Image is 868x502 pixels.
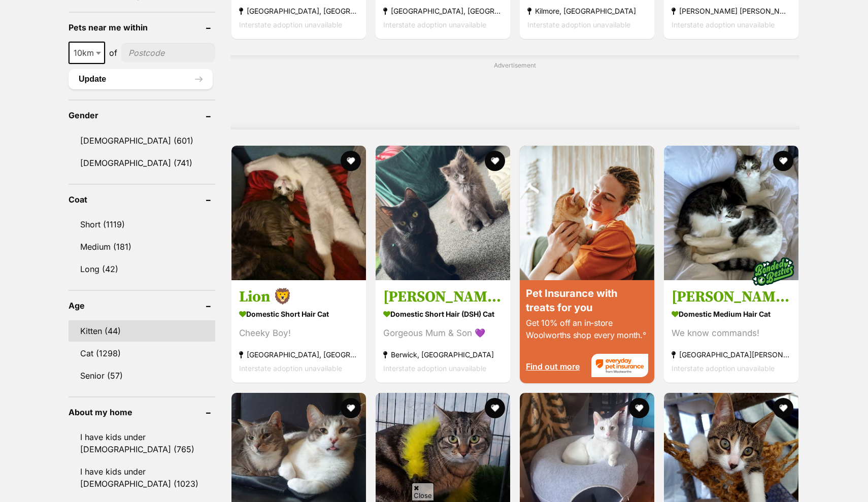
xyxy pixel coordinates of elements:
[383,4,503,18] strong: [GEOGRAPHIC_DATA], [GEOGRAPHIC_DATA]
[239,20,342,29] span: Interstate adoption unavailable
[239,327,358,341] div: Cheeky Boy!
[69,23,215,32] header: Pets near me within
[239,4,358,18] strong: [GEOGRAPHIC_DATA], [GEOGRAPHIC_DATA]
[69,461,215,494] a: I have kids under [DEMOGRAPHIC_DATA] (1023)
[672,327,791,341] div: We know commands!
[69,258,215,280] a: Long (42)
[69,214,215,235] a: Short (1119)
[69,301,215,310] header: Age
[341,398,361,418] button: favourite
[383,307,503,322] strong: Domestic Short Hair (DSH) Cat
[69,236,215,257] a: Medium (181)
[239,348,358,362] strong: [GEOGRAPHIC_DATA], [GEOGRAPHIC_DATA]
[672,288,791,307] h3: [PERSON_NAME] and [PERSON_NAME] 🌸🌻
[376,146,510,280] img: Lenny & Stormy - Domestic Short Hair (DSH) Cat
[672,348,791,362] strong: [GEOGRAPHIC_DATA][PERSON_NAME], [GEOGRAPHIC_DATA]
[69,343,215,364] a: Cat (1298)
[69,42,105,64] span: 10km
[672,4,791,18] strong: [PERSON_NAME] [PERSON_NAME], [GEOGRAPHIC_DATA]
[239,307,358,322] strong: Domestic Short Hair Cat
[672,20,775,29] span: Interstate adoption unavailable
[231,280,366,383] a: Lion 🦁 Domestic Short Hair Cat Cheeky Boy! [GEOGRAPHIC_DATA], [GEOGRAPHIC_DATA] Interstate adopti...
[376,280,510,383] a: [PERSON_NAME] & Stormy Domestic Short Hair (DSH) Cat Gorgeous Mum & Son 💜 Berwick, [GEOGRAPHIC_DA...
[383,348,503,362] strong: Berwick, [GEOGRAPHIC_DATA]
[341,151,361,171] button: favourite
[69,320,215,342] a: Kitten (44)
[69,426,215,460] a: I have kids under [DEMOGRAPHIC_DATA] (765)
[231,146,366,280] img: Lion 🦁 - Domestic Short Hair Cat
[527,4,647,18] strong: Kilmore, [GEOGRAPHIC_DATA]
[664,280,798,383] a: [PERSON_NAME] and [PERSON_NAME] 🌸🌻 Domestic Medium Hair Cat We know commands! [GEOGRAPHIC_DATA][P...
[748,247,798,297] img: bonded besties
[239,364,342,373] span: Interstate adoption unavailable
[69,69,213,89] button: Update
[485,398,505,418] button: favourite
[412,483,434,500] span: Close
[69,195,215,204] header: Coat
[70,46,104,60] span: 10km
[69,365,215,386] a: Senior (57)
[629,398,649,418] button: favourite
[69,152,215,174] a: [DEMOGRAPHIC_DATA] (741)
[672,307,791,322] strong: Domestic Medium Hair Cat
[230,55,799,129] div: Advertisement
[773,398,793,418] button: favourite
[664,146,798,280] img: Lottie and Tilly 🌸🌻 - Domestic Medium Hair Cat
[109,47,117,59] span: of
[69,130,215,151] a: [DEMOGRAPHIC_DATA] (601)
[773,151,793,171] button: favourite
[383,288,503,307] h3: [PERSON_NAME] & Stormy
[383,20,486,29] span: Interstate adoption unavailable
[383,327,503,341] div: Gorgeous Mum & Son 💜
[69,111,215,120] header: Gender
[672,364,775,373] span: Interstate adoption unavailable
[69,408,215,417] header: About my home
[485,151,505,171] button: favourite
[383,364,486,373] span: Interstate adoption unavailable
[121,43,215,62] input: postcode
[239,288,358,307] h3: Lion 🦁
[527,20,630,29] span: Interstate adoption unavailable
